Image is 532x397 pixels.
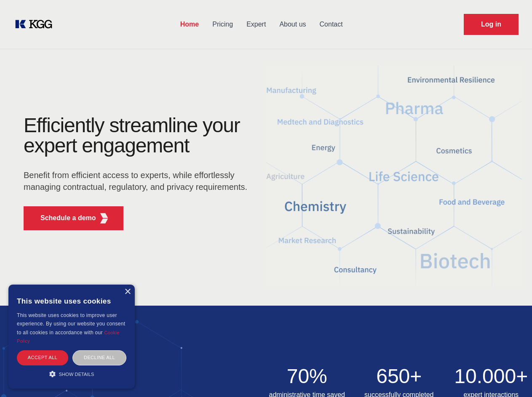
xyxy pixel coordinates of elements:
div: Close [124,289,131,295]
a: Contact [313,13,350,35]
a: Expert [240,13,273,35]
img: KGG Fifth Element RED [99,213,110,224]
div: Accept all [17,350,68,365]
a: Home [174,13,206,35]
div: Show details [17,370,126,378]
img: KGG Fifth Element RED [266,55,522,297]
span: This website uses cookies to improve user experience. By using our website you consent to all coo... [17,312,125,336]
h2: 70% [266,366,348,386]
h1: Efficiently streamline your expert engagement [24,115,253,156]
a: Cookie Policy [17,330,120,344]
div: Decline all [72,350,126,365]
button: Schedule a demoKGG Fifth Element RED [24,206,123,230]
a: Pricing [206,13,240,35]
a: About us [273,13,313,35]
h2: 650+ [358,366,440,386]
a: KOL Knowledge Platform: Talk to Key External Experts (KEE) [13,18,59,31]
a: Request Demo [464,14,519,35]
p: Schedule a demo [40,213,96,223]
p: Benefit from efficient access to experts, while effortlessly managing contractual, regulatory, an... [24,169,253,193]
span: Show details [59,372,94,377]
div: This website uses cookies [17,291,126,311]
